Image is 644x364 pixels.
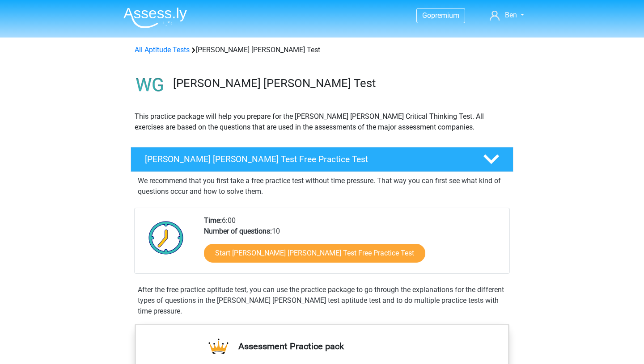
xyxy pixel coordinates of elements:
b: Number of questions: [204,227,272,235]
a: Gopremium [417,9,465,21]
h3: [PERSON_NAME] [PERSON_NAME] Test [173,76,506,90]
div: 6:00 10 [197,215,509,273]
a: Start [PERSON_NAME] [PERSON_NAME] Test Free Practice Test [204,244,425,263]
a: [PERSON_NAME] [PERSON_NAME] Test Free Practice Test [127,147,517,172]
img: watson glaser test [131,66,169,104]
div: After the free practice aptitude test, you can use the practice package to go through the explana... [134,285,510,317]
img: Clock [144,215,189,260]
div: [PERSON_NAME] [PERSON_NAME] Test [131,45,513,55]
p: This practice package will help you prepare for the [PERSON_NAME] [PERSON_NAME] Critical Thinking... [135,111,509,133]
span: Go [422,11,431,20]
a: All Aptitude Tests [135,46,190,54]
h4: [PERSON_NAME] [PERSON_NAME] Test Free Practice Test [145,154,469,164]
b: Time: [204,216,222,225]
span: premium [431,11,459,20]
a: Ben [486,10,528,21]
span: Ben [505,11,517,19]
img: Assessly [123,7,187,28]
p: We recommend that you first take a free practice test without time pressure. That way you can fir... [138,176,506,197]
